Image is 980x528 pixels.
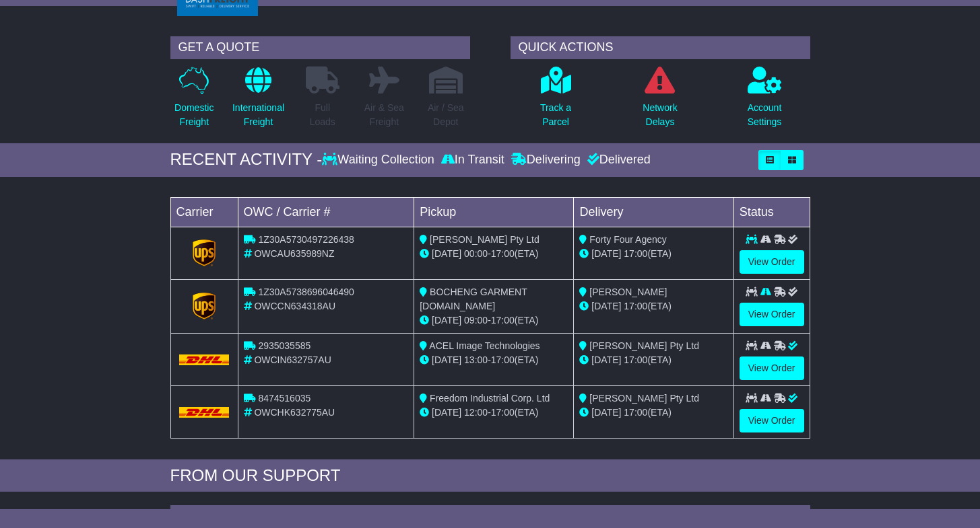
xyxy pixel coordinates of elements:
[589,393,699,404] span: [PERSON_NAME] Pty Ltd
[232,66,285,137] a: InternationalFreight
[306,101,339,129] p: Full Loads
[591,248,621,259] span: [DATE]
[624,301,647,311] span: 17:00
[464,248,488,259] span: 00:00
[643,101,677,129] p: Network Delays
[491,248,515,259] span: 17:00
[432,248,461,259] span: [DATE]
[430,234,540,245] span: [PERSON_NAME] Pty Ltd
[170,197,238,227] td: Carrier
[491,354,515,365] span: 17:00
[579,299,727,313] div: (ETA)
[258,287,354,297] span: 1Z30A5738696046490
[491,315,515,326] span: 17:00
[748,101,782,129] p: Account Settings
[591,354,621,365] span: [DATE]
[591,301,621,311] span: [DATE]
[428,101,464,129] p: Air / Sea Depot
[420,287,527,311] span: BOCHENG GARMENT [DOMAIN_NAME]
[254,248,334,259] span: OWCAU635989NZ
[574,197,733,227] td: Delivery
[740,303,804,326] a: View Order
[420,247,568,261] div: - (ETA)
[464,315,488,326] span: 09:00
[179,354,230,365] img: DHL.png
[430,393,550,404] span: Freedom Industrial Corp. Ltd
[589,340,699,351] span: [PERSON_NAME] Pty Ltd
[733,197,810,227] td: Status
[193,293,216,319] img: GetCarrierServiceLogo
[591,407,621,418] span: [DATE]
[254,407,335,418] span: OWCHK632775AU
[254,354,331,365] span: OWCIN632757AU
[740,356,804,380] a: View Order
[624,407,647,418] span: 17:00
[429,340,540,351] span: ACEL Image Technologies
[420,353,568,367] div: - (ETA)
[740,250,804,274] a: View Order
[579,247,727,261] div: (ETA)
[174,101,214,129] p: Domestic Freight
[589,287,667,297] span: [PERSON_NAME]
[170,466,810,486] div: FROM OUR SUPPORT
[579,353,727,367] div: (ETA)
[624,248,647,259] span: 17:00
[740,409,804,432] a: View Order
[258,393,311,404] span: 8474516035
[508,153,584,167] div: Delivering
[464,407,488,418] span: 12:00
[174,66,214,137] a: DomesticFreight
[414,197,574,227] td: Pickup
[170,36,470,59] div: GET A QUOTE
[584,153,651,167] div: Delivered
[540,66,572,137] a: Track aParcel
[642,66,678,137] a: NetworkDelays
[438,153,508,167] div: In Transit
[432,354,461,365] span: [DATE]
[193,239,216,266] img: GetCarrierServiceLogo
[579,406,727,420] div: (ETA)
[364,101,404,129] p: Air & Sea Freight
[432,407,461,418] span: [DATE]
[322,153,437,167] div: Waiting Collection
[540,101,571,129] p: Track a Parcel
[238,197,414,227] td: OWC / Carrier #
[420,406,568,420] div: - (ETA)
[464,354,488,365] span: 13:00
[589,234,666,245] span: Forty Four Agency
[624,354,647,365] span: 17:00
[170,150,323,169] div: RECENT ACTIVITY -
[179,407,230,418] img: DHL.png
[491,407,515,418] span: 17:00
[420,313,568,328] div: - (ETA)
[511,36,810,59] div: QUICK ACTIONS
[258,234,354,245] span: 1Z30A5730497226438
[232,101,284,129] p: International Freight
[254,301,335,311] span: OWCCN634318AU
[432,315,461,326] span: [DATE]
[747,66,783,137] a: AccountSettings
[258,340,311,351] span: 2935035585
